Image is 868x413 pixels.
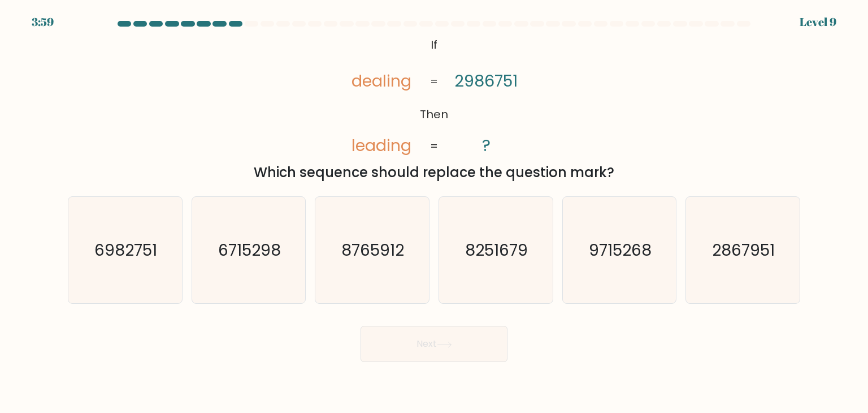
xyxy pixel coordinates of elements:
[430,74,438,89] tspan: =
[342,239,405,261] text: 8765912
[430,138,438,154] tspan: =
[75,162,793,183] div: Which sequence should replace the question mark?
[454,70,518,92] tspan: 2986751
[800,14,836,31] div: Level 9
[352,70,412,92] tspan: dealing
[95,239,158,261] text: 6982751
[333,34,535,158] svg: @import url('[URL][DOMAIN_NAME]);
[482,134,491,157] tspan: ?
[431,37,437,53] tspan: If
[420,106,448,122] tspan: Then
[713,239,775,261] text: 2867951
[466,239,528,261] text: 8251679
[218,239,281,261] text: 6715298
[32,14,54,31] div: 3:59
[352,134,412,157] tspan: leading
[589,239,652,261] text: 9715268
[361,326,507,362] button: Next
